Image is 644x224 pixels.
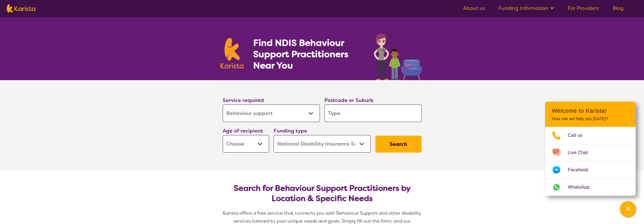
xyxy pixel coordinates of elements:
span: Facebook [568,166,595,174]
a: About us [463,5,485,12]
h1: Find NDIS Behaviour Support Practitioners Near You [253,37,362,71]
input: Type [324,104,422,122]
img: behaviour-support [372,31,424,80]
a: Blog [613,5,624,12]
a: Funding Information [498,5,554,12]
span: WhatsApp [568,183,596,191]
img: Karista logo [220,38,244,69]
span: Call us [568,131,589,140]
label: Service required [223,97,264,104]
h2: Search for Behaviour Support Practitioners by Location & Specific Needs [227,183,417,204]
ul: Choose channel [545,127,636,196]
label: Postcode or Suburb [324,97,374,104]
div: Channel Menu [545,102,636,196]
img: Karista logo [7,4,35,13]
label: Funding type [274,127,307,134]
label: Age of recipient [223,127,263,134]
h2: Welcome to Karista! [552,107,629,114]
span: Live Chat [568,148,595,157]
button: Channel Menu [620,201,636,217]
a: Web link opens in a new tab. [545,179,636,196]
p: How can we help you [DATE]? [552,116,629,121]
button: Search [375,136,422,153]
a: For Providers [568,5,599,12]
